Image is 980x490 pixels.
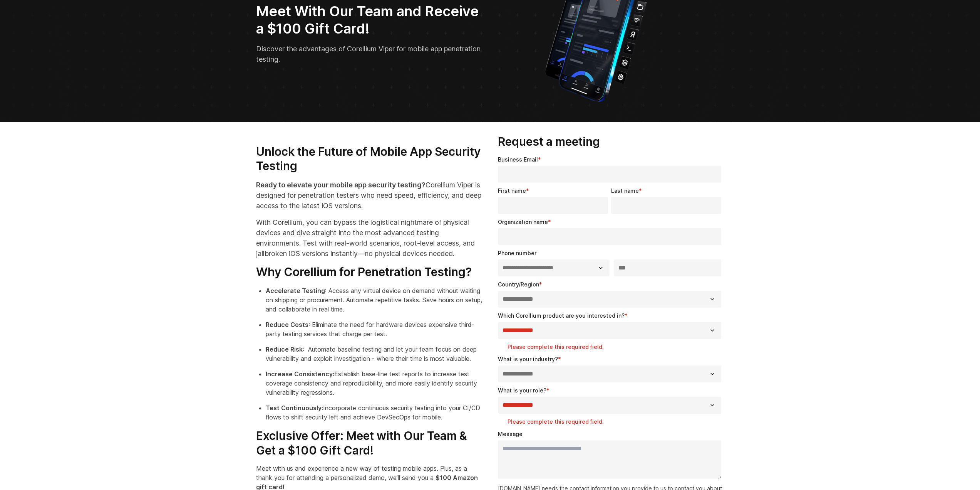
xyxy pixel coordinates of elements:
h3: Unlock the Future of Mobile App Security Testing [256,145,482,173]
strong: Accelerate Testing [266,287,325,295]
strong: Reduce Costs [266,321,308,328]
label: Please complete this required field. [508,418,724,426]
span: First name [498,187,526,194]
span: What is your industry? [498,356,558,362]
span: Business Email [498,156,538,163]
label: Please complete this required field. [508,343,724,351]
p: Incorporate continuous security testing into your CI/CD flows to shift security left and achieve ... [266,403,482,422]
p: Establish base-line test reports to increase test coverage consistency and reproducibility, and m... [266,369,482,397]
strong: Ready to elevate your mobile app security testing? [256,181,426,189]
span: Discover the advantages of Corellium Viper for mobile app penetration testing. [256,45,481,63]
span: Last name [611,187,639,194]
p: With Corellium, you can bypass the logistical nightmare of physical devices and dive straight int... [256,217,482,259]
span: Country/Region [498,281,539,288]
span: Message [498,431,523,437]
h3: Exclusive Offer: Meet with Our Team & Get a $100 Gift Card! [256,429,482,458]
strong: Test Continuously: [266,404,323,412]
span: Which Corellium product are you interested in? [498,312,625,319]
h3: Request a meeting [498,135,724,149]
p: Corellium Viper is designed for penetration testers who need speed, efficiency, and deep access t... [256,180,482,211]
p: : Automate baseline testing and let your team focus on deep vulnerability and exploit investigati... [266,345,482,363]
p: : Eliminate the need for hardware devices expensive third-party testing services that charge per ... [266,320,482,338]
span: Phone number [498,250,536,256]
h3: Why Corellium for Penetration Testing? [256,265,482,280]
strong: Increase Consistency: [266,370,334,378]
h2: Meet With Our Team and Receive a $100 Gift Card! [256,3,485,37]
p: : Access any virtual device on demand without waiting on shipping or procurement. Automate repeti... [266,286,482,314]
span: What is your role? [498,387,546,394]
span: Organization name [498,219,548,225]
strong: Reduce Risk [266,345,303,353]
